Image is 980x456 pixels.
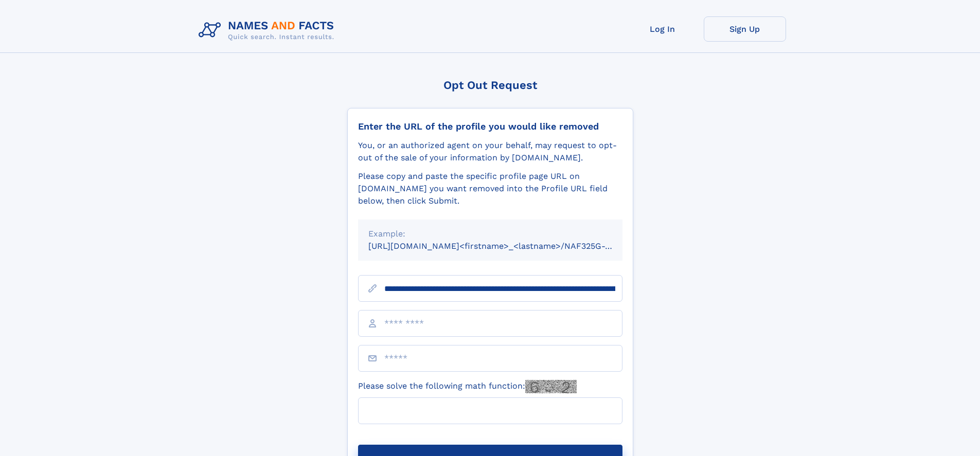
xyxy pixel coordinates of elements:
[358,121,622,132] div: Enter the URL of the profile you would like removed
[358,139,622,164] div: You, or an authorized agent on your behalf, may request to opt-out of the sale of your informatio...
[194,16,343,44] img: Logo Names and Facts
[704,16,786,42] a: Sign Up
[358,170,622,207] div: Please copy and paste the specific profile page URL on [DOMAIN_NAME] you want removed into the Pr...
[358,380,577,393] label: Please solve the following math function:
[621,16,704,42] a: Log In
[368,228,612,240] div: Example:
[347,79,633,92] div: Opt Out Request
[368,241,642,251] small: [URL][DOMAIN_NAME]<firstname>_<lastname>/NAF325G-xxxxxxxx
